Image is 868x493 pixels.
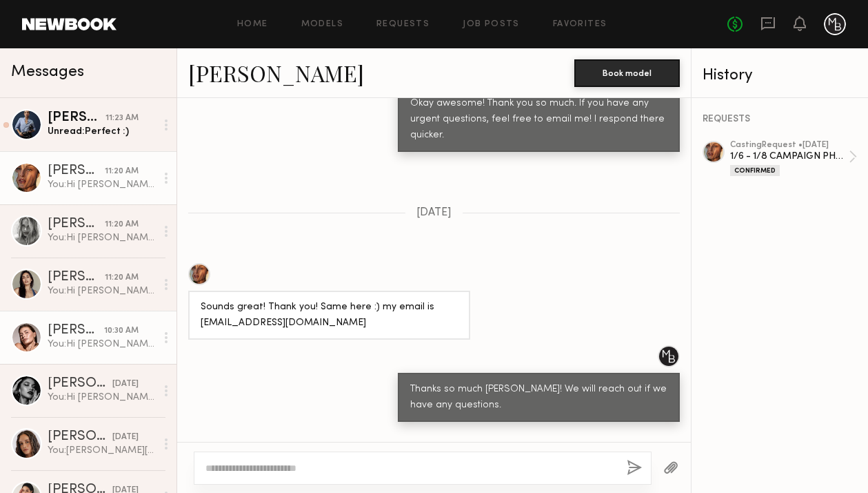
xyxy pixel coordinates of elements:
[201,300,458,331] div: Sounds great! Thank you! Same here :) my email is [EMAIL_ADDRESS][DOMAIN_NAME]
[11,64,84,80] span: Messages
[48,444,156,457] div: You: [PERSON_NAME][EMAIL_ADDRESS][DOMAIN_NAME] is great
[48,391,156,404] div: You: Hi [PERSON_NAME], thank you for informing us. Our casting closed for this [DATE]. But I am m...
[703,68,857,84] div: History
[730,150,849,163] div: 1/6 - 1/8 CAMPAIGN PHOTOSHOOT
[48,164,105,178] div: [PERSON_NAME]
[105,218,139,231] div: 11:20 AM
[48,324,104,338] div: [PERSON_NAME]
[104,325,139,338] div: 10:30 AM
[553,20,607,29] a: Favorites
[301,20,343,29] a: Models
[574,59,680,87] button: Book model
[463,20,520,29] a: Job Posts
[105,271,139,284] div: 11:20 AM
[112,378,139,391] div: [DATE]
[730,141,849,150] div: casting Request • [DATE]
[416,207,452,219] span: [DATE]
[48,377,112,391] div: [PERSON_NAME]
[48,271,105,284] div: [PERSON_NAME]
[730,141,857,176] a: castingRequest •[DATE]1/6 - 1/8 CAMPAIGN PHOTOSHOOTConfirmed
[48,217,105,231] div: [PERSON_NAME]
[703,115,857,124] div: REQUESTS
[376,20,430,29] a: Requests
[105,165,139,178] div: 11:20 AM
[48,231,156,244] div: You: Hi [PERSON_NAME], thank you for your patience. We should have our call sheet approved by EOD...
[730,165,780,176] div: Confirmed
[48,284,156,298] div: You: Hi [PERSON_NAME], thank you for your patience. We should have our call sheet approved by EOD...
[48,338,156,351] div: You: Hi [PERSON_NAME]! Amazing. We will send you shoot details by [DATE]. Thank you! xx
[48,111,105,125] div: [PERSON_NAME]
[237,20,268,29] a: Home
[410,382,667,414] div: Thanks so much [PERSON_NAME]! We will reach out if we have any questions.
[48,178,156,191] div: You: Hi [PERSON_NAME], thank you for your patience. We should have our call sheet approved by EOD...
[48,125,156,138] div: Unread: Perfect :)
[188,58,364,88] a: [PERSON_NAME]
[112,431,139,444] div: [DATE]
[48,430,112,444] div: [PERSON_NAME]
[410,96,667,144] div: Okay awesome! Thank you so much. If you have any urgent questions, feel free to email me! I respo...
[574,66,680,78] a: Book model
[105,112,139,125] div: 11:23 AM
